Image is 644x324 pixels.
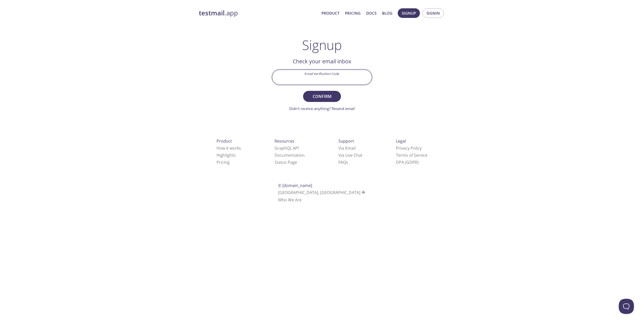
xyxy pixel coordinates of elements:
[396,159,419,165] a: DPA (GDPR)
[382,10,392,16] a: Blog
[345,10,361,16] a: Pricing
[422,8,444,18] button: Signin
[303,91,341,102] button: Confirm
[396,138,406,144] span: Legal
[338,159,348,165] a: FAQ
[338,145,356,151] a: Via Email
[272,57,372,66] h2: Check your email inbox
[199,9,225,17] strong: testmail
[275,145,299,151] a: GraphQL API
[278,190,366,195] span: [GEOGRAPHIC_DATA], [GEOGRAPHIC_DATA]
[426,10,440,16] span: Signin
[217,145,241,151] a: How it works
[199,9,317,17] a: testmail.app
[398,8,420,18] button: Signup
[338,138,354,144] span: Support
[217,159,230,165] a: Pricing
[338,152,362,158] a: Via Live Chat
[396,152,427,158] a: Terms of Service
[289,106,355,111] a: Didn't receive anything? Resend email
[309,93,335,100] span: Confirm
[217,138,232,144] span: Product
[346,159,348,165] span: s
[366,10,377,16] a: Docs
[302,37,342,52] h1: Signup
[217,152,236,158] a: Highlights
[275,138,294,144] span: Resources
[275,152,305,158] a: Documentation
[402,10,416,16] span: Signup
[619,299,634,314] iframe: Help Scout Beacon - Open
[275,159,297,165] a: Status Page
[278,197,302,203] a: Who We Are
[278,183,312,188] span: © [DOMAIN_NAME]
[396,145,422,151] a: Privacy Policy
[321,10,339,16] a: Product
